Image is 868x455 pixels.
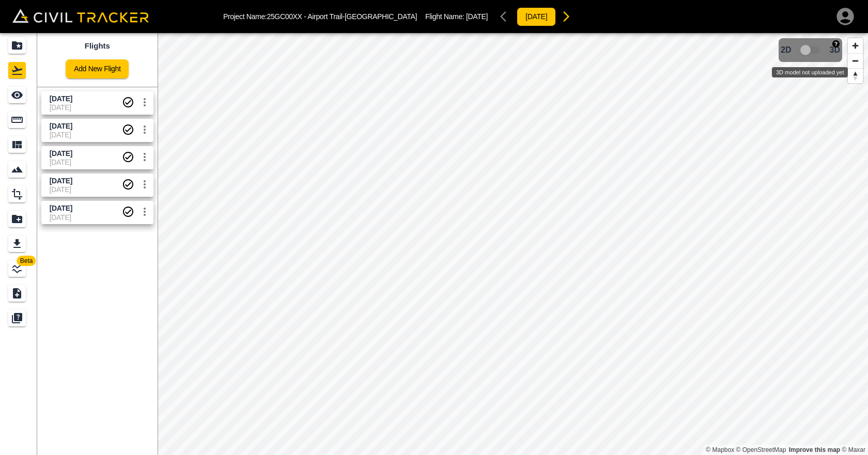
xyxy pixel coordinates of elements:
canvas: Map [158,33,868,455]
a: Maxar [842,446,865,453]
button: Reset bearing to north [848,68,863,83]
span: 3D [830,45,840,55]
button: [DATE] [517,7,556,26]
span: [DATE] [466,12,488,21]
p: Project Name: 25GC00XX - Airport Trail-[GEOGRAPHIC_DATA] [223,12,417,21]
span: 3D model not uploaded yet [796,40,826,60]
img: Civil Tracker [12,9,149,23]
span: 2D [781,45,791,55]
p: Flight Name: [425,12,488,21]
div: 3D model not uploaded yet [772,67,848,77]
a: OpenStreetMap [736,446,786,453]
a: Mapbox [706,446,734,453]
a: Map feedback [789,446,840,453]
button: Zoom in [848,38,863,53]
button: Zoom out [848,53,863,68]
